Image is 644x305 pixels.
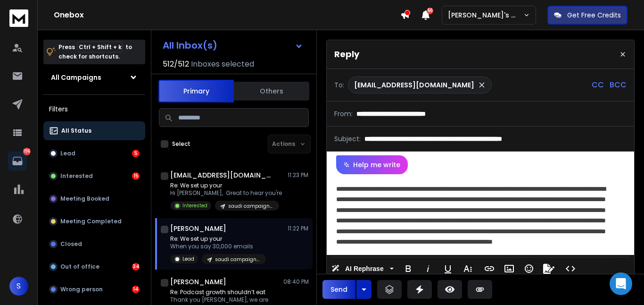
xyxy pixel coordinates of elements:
[9,277,28,296] button: S
[132,150,140,157] div: 5
[60,218,122,225] p: Meeting Completed
[610,79,627,91] p: BCC
[228,203,273,210] p: saudi campaign HealDNS
[354,80,474,90] p: [EMAIL_ADDRESS][DOMAIN_NAME]
[163,41,217,50] h1: All Inbox(s)
[60,240,82,248] p: Closed
[170,296,283,304] p: Thank you [PERSON_NAME], we are
[334,80,344,90] p: To:
[170,243,266,250] p: When you say 30,000 emails
[448,10,523,20] p: [PERSON_NAME]'s Workspace
[43,189,145,208] button: Meeting Booked
[8,152,27,170] a: 156
[170,224,226,233] h1: [PERSON_NAME]
[132,263,140,271] div: 34
[283,278,309,286] p: 08:40 PM
[182,255,194,263] p: Lead
[43,121,145,140] button: All Status
[60,195,109,203] p: Meeting Booked
[43,257,145,276] button: Out of office34
[567,10,621,20] p: Get Free Credits
[439,259,457,278] button: Underline (Ctrl+U)
[459,259,477,278] button: More Text
[322,280,355,299] button: Send
[170,170,274,180] h1: [EMAIL_ADDRESS][DOMAIN_NAME]
[234,81,309,102] button: Others
[77,42,123,52] span: Ctrl + Shift + k
[43,280,145,299] button: Wrong person14
[334,109,353,119] p: From:
[288,171,309,179] p: 11:23 PM
[592,79,604,91] p: CC
[23,148,31,155] p: 156
[61,127,91,135] p: All Status
[43,68,145,87] button: All Campaigns
[60,150,75,157] p: Lead
[520,259,538,278] button: Emoticons
[9,9,28,27] img: logo
[288,225,309,232] p: 11:22 PM
[43,144,145,163] button: Lead5
[170,277,226,287] h1: [PERSON_NAME]
[155,36,311,55] button: All Inbox(s)
[170,235,266,243] p: Re: We set up your
[427,8,433,14] span: 50
[132,172,140,180] div: 15
[51,73,101,82] h1: All Campaigns
[399,259,417,278] button: Bold (Ctrl+B)
[419,259,437,278] button: Italic (Ctrl+I)
[182,202,207,209] p: Interested
[334,134,361,144] p: Subject:
[170,288,283,296] p: Re: Podcast growth shouldn’t eat
[561,259,579,278] button: Code View
[334,48,359,61] p: Reply
[170,182,282,189] p: Re: We set up your
[54,9,400,21] h1: Onebox
[480,259,498,278] button: Insert Link (Ctrl+K)
[540,259,558,278] button: Signature
[191,59,254,70] h3: Inboxes selected
[336,155,408,174] button: Help me write
[330,259,396,278] button: AI Rephrase
[58,42,132,61] p: Press to check for shortcuts.
[43,167,145,186] button: Interested15
[43,212,145,231] button: Meeting Completed
[172,140,190,148] label: Select
[158,80,234,102] button: Primary
[163,59,189,70] span: 512 / 512
[610,272,632,295] div: Open Intercom Messenger
[132,286,140,293] div: 14
[60,263,99,271] p: Out of office
[215,256,260,263] p: saudi campaign HealDNS
[500,259,518,278] button: Insert Image (Ctrl+P)
[170,189,282,197] p: Hi [PERSON_NAME], Great to hear you're
[547,6,627,25] button: Get Free Credits
[343,265,386,273] span: AI Rephrase
[60,172,93,180] p: Interested
[43,235,145,254] button: Closed
[43,102,145,116] h3: Filters
[60,286,103,293] p: Wrong person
